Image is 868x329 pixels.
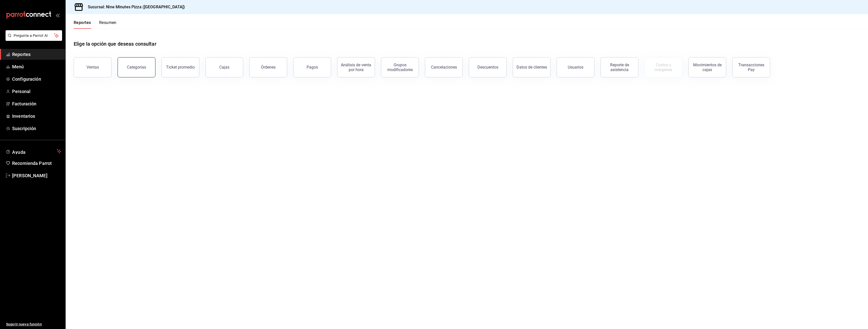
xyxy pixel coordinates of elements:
span: Recomienda Parrot [12,160,61,167]
button: Pregunta a Parrot AI [6,30,62,41]
span: Facturación [12,100,61,107]
div: Cajas [219,64,230,70]
button: Usuarios [557,57,594,77]
button: Transacciones Pay [732,57,770,77]
button: Ticket promedio [161,57,199,77]
h3: Sucursal: Nine Minutes Pizza ([GEOGRAPHIC_DATA]) [84,4,185,10]
div: Categorías [127,65,146,70]
button: Contrata inventarios para ver este reporte [644,57,682,77]
div: Órdenes [261,65,276,70]
div: Descuentos [477,65,498,70]
button: Datos de clientes [513,57,551,77]
button: Descuentos [469,57,507,77]
button: Resumen [99,20,117,29]
div: Transacciones Pay [736,63,767,72]
a: Pregunta a Parrot AI [4,37,62,42]
span: Personal [12,88,61,95]
button: open_drawer_menu [56,13,60,17]
span: Pregunta a Parrot AI [14,33,54,38]
div: Movimientos de cajas [692,63,723,72]
a: Cajas [205,57,243,77]
button: Reporte de asistencia [601,57,638,77]
div: Cancelaciones [431,65,457,70]
div: Análisis de venta por hora [340,63,372,72]
span: Inventarios [12,113,61,119]
span: Configuración [12,76,61,82]
span: Ayuda [12,148,55,154]
span: Suscripción [12,125,61,132]
div: Costos y márgenes [648,63,679,72]
div: Reporte de asistencia [604,63,635,72]
span: Sugerir nueva función [6,322,61,327]
div: Ventas [87,65,99,70]
button: Grupos modificadores [381,57,419,77]
h1: Elige la opción que deseas consultar [74,40,156,48]
div: Pagos [307,65,318,70]
button: Ventas [74,57,112,77]
div: navigation tabs [74,20,117,29]
div: Datos de clientes [517,65,547,70]
button: Cancelaciones [425,57,463,77]
button: Movimientos de cajas [688,57,726,77]
button: Pagos [293,57,331,77]
div: Usuarios [568,65,583,70]
div: Ticket promedio [166,65,195,70]
span: Menú [12,63,61,70]
div: Grupos modificadores [384,63,416,72]
span: Reportes [12,51,61,58]
button: Análisis de venta por hora [337,57,375,77]
button: Reportes [74,20,91,29]
button: Categorías [118,57,155,77]
button: Órdenes [249,57,287,77]
span: [PERSON_NAME] [12,172,61,179]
